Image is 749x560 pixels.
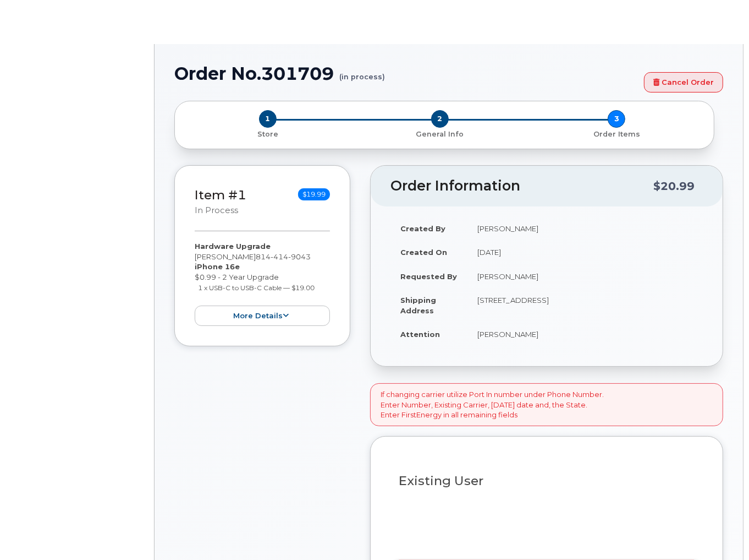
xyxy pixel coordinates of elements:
[339,64,385,81] small: (in process)
[431,110,449,128] span: 2
[195,242,271,251] strong: Hardware Upgrade
[400,248,447,257] strong: Created On
[653,176,695,197] div: $20.99
[399,474,695,488] h3: Existing User
[400,224,445,233] strong: Created By
[195,241,330,326] div: [PERSON_NAME] $0.99 - 2 Year Upgrade
[174,64,638,83] h1: Order No.301709
[188,129,347,139] p: Store
[467,240,703,264] td: [DATE]
[256,252,311,261] span: 814
[195,205,238,215] small: in process
[195,306,330,326] button: more details
[195,262,240,271] strong: iPhone 16e
[467,216,703,241] td: [PERSON_NAME]
[467,288,703,322] td: [STREET_ADDRESS]
[288,252,311,261] span: 9043
[467,264,703,289] td: [PERSON_NAME]
[390,178,653,194] h2: Order Information
[400,296,436,315] strong: Shipping Address
[199,284,315,292] small: 1 x USB-C to USB-C Cable — $19.00
[400,330,440,339] strong: Attention
[195,187,246,203] a: Item #1
[271,252,288,261] span: 414
[351,128,528,139] a: 2 General Info
[298,188,330,200] span: $19.99
[400,272,457,281] strong: Requested By
[644,72,723,93] a: Cancel Order
[184,128,351,139] a: 1 Store
[356,129,524,139] p: General Info
[381,389,604,420] p: If changing carrier utilize Port In number under Phone Number. Enter Number, Existing Carrier, [D...
[259,110,277,128] span: 1
[467,322,703,346] td: [PERSON_NAME]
